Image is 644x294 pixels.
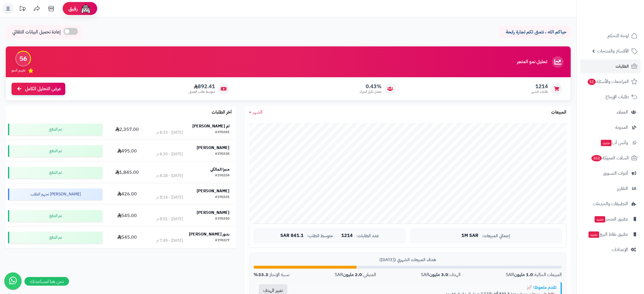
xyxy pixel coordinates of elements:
strong: [PERSON_NAME] [197,188,229,194]
strong: بدور [PERSON_NAME] [189,231,229,237]
a: الطلبات [580,59,641,73]
span: لوحة التحكم [607,32,629,40]
a: تطبيق نقاط البيعجديد [580,227,641,241]
img: logo-2.png [605,13,639,25]
span: 51 [588,79,596,85]
div: تم الدفع [8,167,102,178]
div: [DATE] - 7:49 م [156,238,183,244]
span: الأقسام والمنتجات [597,47,629,55]
a: أدوات التسويق [580,166,641,180]
a: التقارير [580,182,641,195]
span: متوسط طلب العميل [189,89,215,94]
img: ai-face.png [80,3,91,14]
span: متوسط الطلب: [307,233,333,238]
a: طلبات الإرجاع [580,90,641,104]
span: 1214 [531,83,548,90]
span: وآتس آب [600,139,628,147]
div: #370310 [215,216,229,222]
div: #370331 [215,195,229,200]
span: 841.1 SAR [280,233,304,238]
div: [DATE] - 8:33 م [156,130,183,135]
span: التطبيقات والخدمات [593,200,628,208]
span: الشهر [253,109,262,116]
strong: 1.0 مليون [514,271,533,278]
span: العملاء [617,108,628,116]
a: الشهر [249,109,262,116]
div: [DATE] - 8:28 م [156,173,183,179]
span: الطلبات [616,62,629,70]
span: 1M SAR [461,233,478,238]
div: #370341 [215,130,229,135]
span: التقارير [617,184,628,193]
h3: آخر الطلبات [212,110,232,115]
strong: 3.0 مليون [429,271,448,278]
a: التطبيقات والخدمات [580,197,641,211]
div: [DATE] - 8:01 م [156,216,183,222]
span: عدد الطلبات: [356,233,379,238]
span: 1214 [341,233,353,238]
span: جديد [595,216,605,223]
a: المدونة [580,120,641,134]
span: تطبيق نقاط البيع [588,230,628,238]
span: تقييم النمو [11,68,25,73]
span: تطبيق المتجر [594,215,628,223]
div: هدف المبيعات الشهري ([DATE]) [254,257,562,263]
div: تقدم ملحوظ! 📈 [297,284,556,291]
div: الهدف: SAR [421,272,461,278]
a: السلات المتروكة362 [580,151,641,165]
td: 2,357.00 [105,119,150,140]
div: [PERSON_NAME] تجهيز الطلب [8,189,102,200]
a: لوحة التحكم [580,29,641,43]
strong: ام [PERSON_NAME] [192,123,229,129]
a: الإعدادات [580,243,641,257]
span: أدوات التسويق [603,169,628,177]
strong: 2.0 مليون [343,271,362,278]
a: تطبيق المتجرجديد [580,212,641,226]
a: تحديثات المنصة [15,3,30,16]
div: تم الدفع [8,124,102,135]
div: نسبة الإنجاز: [254,272,290,278]
div: [DATE] - 8:14 م [156,195,183,200]
td: 426.00 [105,184,150,205]
a: المراجعات والأسئلة51 [580,75,641,88]
span: إجمالي المبيعات: [482,233,510,238]
a: عرض التحليل الكامل [11,83,65,95]
span: إعادة تحميل البيانات التلقائي [12,29,61,35]
span: طلبات الشهر [531,89,548,94]
td: 495.00 [105,140,150,162]
td: 545.00 [105,227,150,248]
h3: المبيعات [551,110,566,115]
td: 1,845.00 [105,162,150,183]
h3: تحليل نمو المتجر [517,59,547,65]
span: المدونة [615,123,628,131]
div: [DATE] - 8:30 م [156,151,183,157]
span: عرض التحليل الكامل [25,86,61,92]
span: جديد [589,231,599,238]
span: 362 [591,155,602,162]
div: تم الدفع [8,210,102,222]
div: تم الدفع [8,232,102,243]
div: المتبقي: SAR [335,272,376,278]
span: 892.41 [189,83,215,90]
strong: [PERSON_NAME] [197,145,229,151]
span: الإعدادات [612,246,628,254]
td: 545.00 [105,205,150,227]
strong: منيرا المالكي [210,166,229,172]
div: #370338 [215,151,229,157]
span: رفيق [68,5,78,12]
strong: 33.3% [254,271,268,278]
span: المراجعات والأسئلة [587,78,629,86]
span: | [336,233,338,238]
span: جديد [601,140,612,146]
span: طلبات الإرجاع [605,93,629,101]
span: معدل تكرار الشراء [360,89,382,94]
div: #370334 [215,173,229,179]
a: وآتس آبجديد [580,136,641,150]
p: حياكم الله ، نتمنى لكم تجارة رابحة [503,29,566,35]
a: العملاء [580,105,641,119]
div: المبيعات الحالية: SAR [506,272,562,278]
span: 0.43% [360,83,382,90]
div: #370327 [215,238,229,244]
div: تم الدفع [8,145,102,157]
span: السلات المتروكة [591,154,629,162]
